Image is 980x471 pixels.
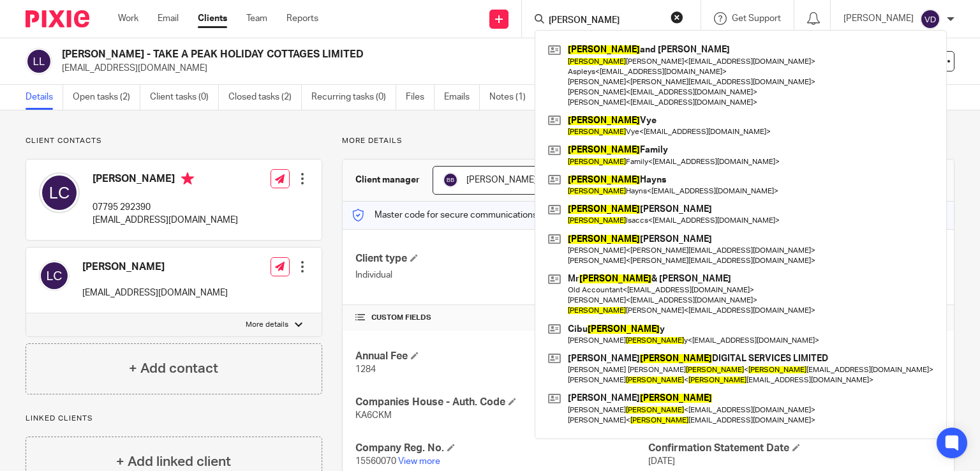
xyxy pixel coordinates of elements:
span: [PERSON_NAME] [466,176,537,184]
h4: Confirmation Statement Date [648,442,941,455]
a: Reports [286,12,318,25]
h4: CUSTOM FIELDS [355,313,648,323]
h2: [PERSON_NAME] - TAKE A PEAK HOLIDAY COTTAGES LIMITED [62,48,637,61]
p: 07795 292390 [93,201,238,214]
h4: Companies House - Auth. Code [355,396,648,409]
h4: [PERSON_NAME] [93,172,238,188]
img: Pixie [26,10,89,27]
input: Search [547,15,662,27]
span: KA6CKM [355,411,392,420]
p: Client contacts [26,136,322,146]
img: svg%3E [443,172,458,188]
a: Email [158,12,179,25]
p: [EMAIL_ADDRESS][DOMAIN_NAME] [62,62,781,75]
p: [EMAIL_ADDRESS][DOMAIN_NAME] [82,287,228,299]
p: Individual [355,269,648,281]
button: Clear [671,11,683,24]
img: svg%3E [39,172,80,213]
p: Master code for secure communications and files [352,209,572,221]
h3: Client manager [355,174,420,186]
a: Files [406,85,434,110]
p: [PERSON_NAME] [843,12,914,25]
span: [DATE] [648,457,675,466]
img: svg%3E [26,48,52,75]
h4: Annual Fee [355,350,648,363]
h4: Company Reg. No. [355,442,648,455]
p: More details [342,136,954,146]
a: Details [26,85,63,110]
span: Get Support [732,14,781,23]
a: Emails [444,85,480,110]
span: 15560070 [355,457,396,466]
img: svg%3E [39,260,70,291]
a: Client tasks (0) [150,85,219,110]
h4: + Add contact [129,359,218,378]
span: 1284 [355,365,376,374]
a: Work [118,12,138,25]
a: Closed tasks (2) [228,85,302,110]
img: svg%3E [920,9,940,29]
a: Open tasks (2) [73,85,140,110]
p: [EMAIL_ADDRESS][DOMAIN_NAME] [93,214,238,227]
a: Notes (1) [489,85,536,110]
a: Team [246,12,267,25]
h4: Client type [355,252,648,265]
a: Clients [198,12,227,25]
p: More details [246,320,288,330]
a: Recurring tasks (0) [311,85,396,110]
h4: [PERSON_NAME] [82,260,228,274]
i: Primary [181,172,194,185]
p: Linked clients [26,414,322,424]
a: View more [398,457,440,466]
